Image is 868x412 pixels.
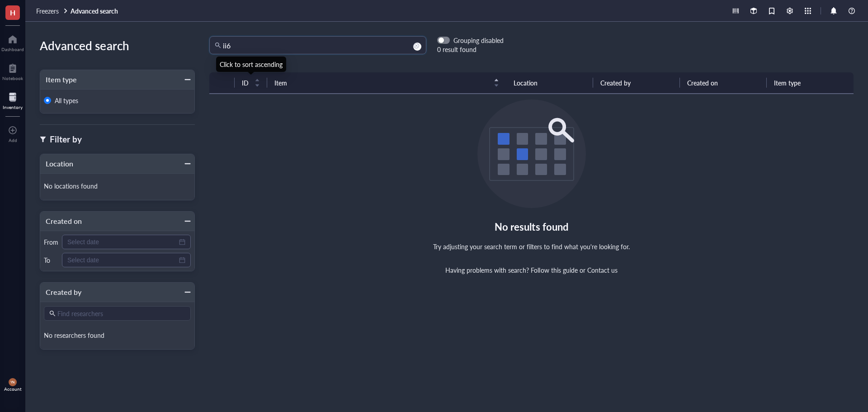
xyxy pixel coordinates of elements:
[3,90,23,110] a: Inventory
[453,36,504,44] div: Grouping disabled
[216,57,286,72] div: Click to sort ascending
[2,61,23,81] a: Notebook
[55,96,78,105] span: All types
[680,72,767,94] th: Created on
[593,72,680,94] th: Created by
[495,219,568,234] div: No results found
[40,157,73,170] div: Location
[767,72,854,94] th: Item type
[531,265,577,275] a: Follow this guide
[67,255,177,265] input: Select date
[4,386,22,392] div: Account
[40,36,195,55] div: Advanced search
[50,133,82,146] div: Filter by
[36,6,59,15] span: Freezers
[40,286,81,298] div: Created by
[3,104,23,110] div: Inventory
[437,44,504,54] div: 0 result found
[10,380,15,384] span: YN
[1,32,24,52] a: Dashboard
[2,76,23,81] div: Notebook
[506,72,593,94] th: Location
[36,7,69,15] a: Freezers
[433,242,630,251] div: Try adjusting your search term or filters to find what you're looking for.
[9,137,17,143] div: Add
[10,7,15,18] span: H
[235,72,267,94] th: ID
[44,256,58,264] div: To
[44,177,191,196] div: No locations found
[242,78,249,88] span: ID
[44,238,58,246] div: From
[477,99,586,208] img: Empty state
[274,78,488,88] span: Item
[71,7,120,15] a: Advanced search
[44,327,191,346] div: No researchers found
[267,72,506,94] th: Item
[1,47,24,52] div: Dashboard
[587,265,618,275] a: Contact us
[40,215,82,227] div: Created on
[445,266,618,274] div: Having problems with search? or
[40,73,77,86] div: Item type
[67,237,177,247] input: Select date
